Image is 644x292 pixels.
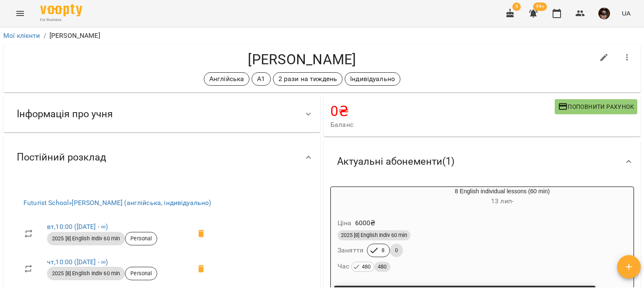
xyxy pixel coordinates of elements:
[40,4,82,16] img: Voopty Logo
[355,218,376,228] p: 6000 ₴
[337,155,454,168] span: Актуальні абонементи ( 1 )
[533,3,547,11] span: 99+
[17,108,113,121] span: Інформація про учня
[358,262,374,271] span: 480
[204,72,249,86] div: Англійська
[330,120,555,130] span: Баланс
[374,262,390,271] span: 480
[49,31,100,41] p: [PERSON_NAME]
[209,74,244,84] p: Англійська
[618,5,634,21] button: UA
[350,74,395,84] p: Індивідуально
[125,235,157,242] span: Personal
[40,17,82,23] span: For Business
[17,151,106,164] span: Постійний розклад
[47,223,108,231] a: вт,10:00 ([DATE] - ∞)
[257,74,265,84] p: A1
[338,260,390,272] h6: Час
[512,3,521,11] span: 9
[125,270,157,277] span: Personal
[3,96,320,132] div: Інформація про учня
[598,8,610,19] img: b297ae256a25a6e78bc7e3ce6ea231fb.jpeg
[47,258,108,266] a: чт,10:00 ([DATE] - ∞)
[558,102,634,112] span: Поповнити рахунок
[331,187,634,282] button: 8 English individual lessons (60 min)13 лип- Ціна6000₴2025 [8] English Indiv 60 minЗаняття80Час 4...
[390,247,403,254] span: 0
[47,270,125,277] span: 2025 [8] English Indiv 60 min
[3,31,641,41] nav: breadcrumb
[23,199,211,207] a: Futurist School»[PERSON_NAME] (англійська, індивідуально)
[47,235,125,242] span: 2025 [8] English Indiv 60 min
[191,259,211,279] span: Видалити приватний урок Гастінгс Катерина (англійська, індивідуально) чт 10:00 клієнта Тимофій Ті...
[278,74,338,84] p: 2 рази на тиждень
[10,51,594,68] h4: [PERSON_NAME]
[338,231,410,239] span: 2025 [8] English Indiv 60 min
[330,103,555,120] h4: 0 ₴
[191,224,211,244] span: Видалити приватний урок Гастінгс Катерина (англійська, індивідуально) вт 10:00 клієнта Тимофій Ті...
[273,72,343,86] div: 2 рази на тиждень
[3,136,320,179] div: Постійний розклад
[10,3,30,24] button: Menu
[371,187,634,207] div: 8 English individual lessons (60 min)
[377,247,390,254] span: 8
[622,9,631,18] span: UA
[491,197,514,205] span: 13 лип -
[555,99,637,114] button: Поповнити рахунок
[3,32,40,39] a: Мої клієнти
[338,245,364,256] h6: Заняття
[331,187,371,207] div: 8 English individual lessons (60 min)
[324,140,641,183] div: Актуальні абонементи(1)
[252,72,270,86] div: A1
[345,72,400,86] div: Індивідуально
[338,217,352,229] h6: Ціна
[44,31,46,41] li: /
